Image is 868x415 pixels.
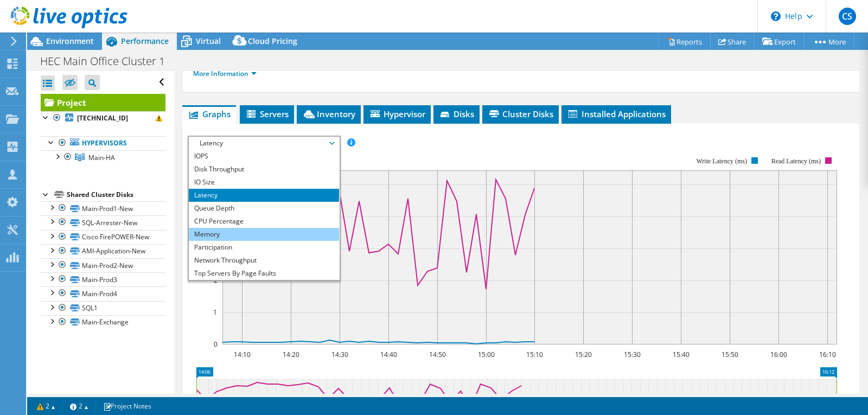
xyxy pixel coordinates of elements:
[41,136,165,150] a: Hypervisors
[77,113,128,123] b: [TECHNICAL_ID]
[575,350,592,359] text: 15:20
[214,340,218,349] text: 0
[302,108,355,119] span: Inventory
[46,36,94,46] span: Environment
[283,350,299,359] text: 14:20
[771,157,821,165] text: Read Latency (ms)
[754,33,805,50] a: Export
[41,94,165,111] a: Project
[213,308,217,317] text: 1
[488,108,553,119] span: Cluster Disks
[839,8,856,25] span: CS
[189,267,339,280] li: Top Servers By Page Faults
[189,228,339,241] li: Memory
[41,315,165,329] a: Main-Exchange
[41,111,165,125] a: [TECHNICAL_ID]
[819,350,836,359] text: 16:10
[189,241,339,254] li: Participation
[234,350,251,359] text: 14:10
[41,150,165,164] a: Main-HA
[189,163,339,176] li: Disk Throughput
[41,230,165,244] a: Cisco FirePOWER-New
[41,201,165,215] a: Main-Prod1-New
[41,286,165,301] a: Main-Prod4
[35,55,182,67] h1: HEC Main Office Cluster 1
[189,215,339,228] li: CPU Percentage
[196,36,221,46] span: Virtual
[624,350,641,359] text: 15:30
[722,350,738,359] text: 15:50
[673,350,690,359] text: 15:40
[29,399,63,413] a: 2
[369,108,425,119] span: Hypervisor
[245,108,289,119] span: Servers
[189,150,339,163] li: IOPS
[478,350,495,359] text: 15:00
[710,33,755,50] a: Share
[380,350,397,359] text: 14:40
[41,244,165,258] a: AMI-Application-New
[189,202,339,215] li: Queue Depth
[194,137,334,150] span: Latency
[526,350,543,359] text: 15:10
[659,33,711,50] a: Reports
[41,272,165,286] a: Main-Prod3
[189,254,339,267] li: Network Throughput
[41,215,165,229] a: SQL-Arrester-New
[41,301,165,315] a: SQL1
[95,399,159,413] a: Project Notes
[331,350,348,359] text: 14:30
[189,189,339,202] li: Latency
[567,108,666,119] span: Installed Applications
[188,108,231,119] span: Graphs
[189,176,339,189] li: IO Size
[439,108,474,119] span: Disks
[67,188,165,201] div: Shared Cluster Disks
[429,350,446,359] text: 14:50
[121,36,169,46] span: Performance
[41,258,165,272] a: Main-Prod2-New
[193,69,257,78] a: More Information
[804,33,854,50] a: More
[62,399,96,413] a: 2
[88,153,115,162] span: Main-HA
[248,36,297,46] span: Cloud Pricing
[697,157,747,165] text: Write Latency (ms)
[770,350,787,359] text: 16:00
[771,11,781,21] svg: \n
